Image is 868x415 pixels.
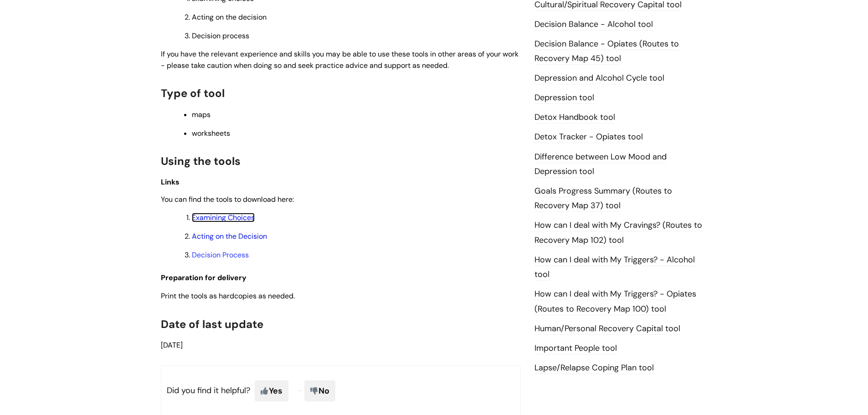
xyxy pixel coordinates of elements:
[161,154,241,168] span: Using the tools
[534,288,696,315] a: How can I deal with My Triggers? - Opiates (Routes to Recovery Map 100) tool
[192,128,230,138] span: worksheets
[192,110,211,119] span: maps
[192,31,249,41] span: Decision process
[534,220,702,246] a: How can I deal with My Cravings? (Routes to Recovery Map 102) tool
[255,380,288,401] span: Yes
[161,273,247,282] span: Preparation for delivery
[192,213,255,222] a: Examining Choices
[534,112,615,123] a: Detox Handbook tool
[534,343,617,354] a: Important People tool
[304,380,335,401] span: No
[161,49,519,70] span: If you have the relevant experience and skills you may be able to use these tools in other areas ...
[161,177,180,187] span: Links
[192,231,267,241] a: Acting on the Decision
[534,254,695,281] a: How can I deal with My Triggers? - Alcohol tool
[534,38,679,65] a: Decision Balance - Opiates (Routes to Recovery Map 45) tool
[161,317,263,331] span: Date of last update
[192,250,249,260] a: Decision Process
[192,12,267,22] span: Acting on the decision
[161,291,295,301] span: Print the tools as hardcopies as needed.
[534,151,667,178] a: Difference between Low Mood and Depression tool
[161,195,294,204] span: You can find the tools to download here:
[534,362,654,374] a: Lapse/Relapse Coping Plan tool
[161,340,183,350] span: [DATE]
[534,323,680,335] a: Human/Personal Recovery Capital tool
[534,131,643,143] a: Detox Tracker - Opiates tool
[534,92,594,104] a: Depression tool
[534,19,653,31] a: Decision Balance - Alcohol tool
[534,185,672,212] a: Goals Progress Summary (Routes to Recovery Map 37) tool
[161,86,225,100] span: Type of tool
[534,72,664,84] a: Depression and Alcohol Cycle tool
